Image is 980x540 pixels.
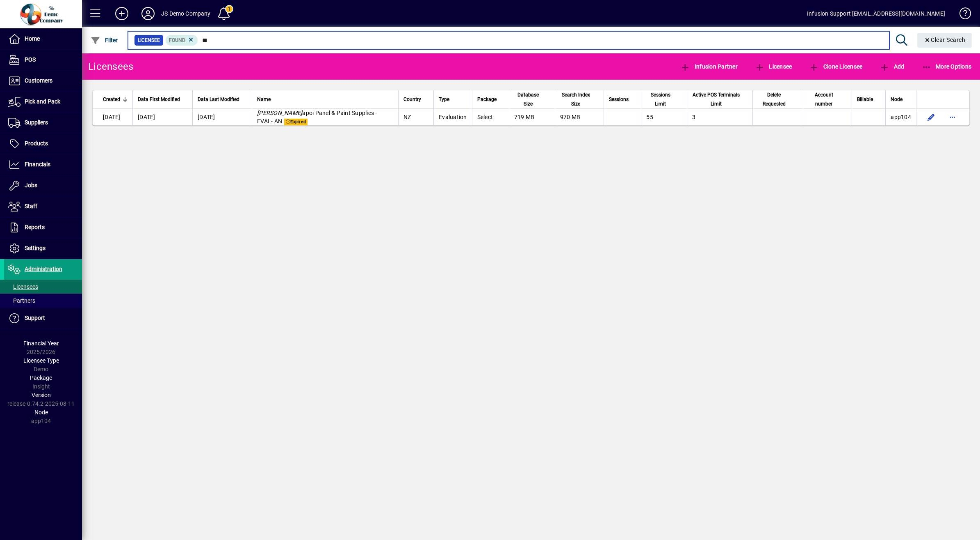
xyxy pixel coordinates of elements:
[917,33,972,48] button: Clear
[4,308,82,329] a: Support
[138,95,187,104] div: Data First Modified
[4,280,82,294] a: Licensees
[4,29,82,49] a: Home
[8,297,35,304] span: Partners
[8,283,38,290] span: Licensees
[4,113,82,133] a: Suppliers
[257,110,377,124] span: apoi Panel & Paint Supplies - EVAL- AN
[555,109,604,125] td: 970 MB
[678,59,740,74] button: Infusion Partner
[192,109,252,125] td: [DATE]
[161,7,211,20] div: JS Demo Company
[25,98,60,105] span: Pick and Pack
[477,95,504,104] div: Package
[32,392,51,398] span: Version
[88,60,133,73] div: Licensees
[922,63,972,70] span: More Options
[687,109,752,125] td: 3
[4,294,82,308] a: Partners
[439,95,449,104] span: Type
[692,90,748,108] div: Active POS Terminals Limit
[25,119,48,126] span: Suppliers
[609,95,629,104] span: Sessions
[25,161,50,168] span: Financials
[680,63,738,70] span: Infusion Partner
[946,110,959,124] button: More options
[807,7,945,20] div: Infusion Support [EMAIL_ADDRESS][DOMAIN_NAME]
[857,95,873,104] span: Billable
[560,90,599,108] div: Search Index Size
[755,63,792,70] span: Licensee
[4,50,82,70] a: POS
[4,217,82,238] a: Reports
[472,109,509,125] td: Select
[138,36,160,44] span: Licensee
[857,95,880,104] div: Billable
[953,2,970,28] a: Knowledge Base
[4,238,82,259] a: Settings
[23,357,59,364] span: Licensee Type
[93,109,132,125] td: [DATE]
[809,63,862,70] span: Clone Licensee
[403,95,428,104] div: Country
[4,92,82,112] a: Pick and Pack
[807,59,864,74] button: Clone Licensee
[25,315,45,321] span: Support
[758,90,798,108] div: Delete Requested
[877,59,906,74] button: Add
[25,266,62,272] span: Administration
[753,59,794,74] button: Licensee
[25,224,45,230] span: Reports
[808,90,847,108] div: Account number
[284,119,308,125] span: Expired
[880,63,904,70] span: Add
[646,90,675,108] span: Sessions Limit
[109,6,135,21] button: Add
[23,340,59,347] span: Financial Year
[891,114,911,120] span: app104.prod.infusionbusinesssoftware.com
[514,90,542,108] span: Database Size
[132,109,192,125] td: [DATE]
[646,90,682,108] div: Sessions Limit
[509,109,555,125] td: 719 MB
[514,90,550,108] div: Database Size
[403,95,421,104] span: Country
[25,77,52,84] span: Customers
[257,110,302,116] em: [PERSON_NAME]
[398,109,433,125] td: NZ
[891,95,911,104] div: Node
[808,90,839,108] span: Account number
[560,90,591,108] span: Search Index Size
[198,95,239,104] span: Data Last Modified
[920,59,974,74] button: More Options
[103,95,128,104] div: Created
[34,409,48,416] span: Node
[4,175,82,196] a: Jobs
[135,6,161,21] button: Profile
[433,109,472,125] td: Evaluation
[4,71,82,91] a: Customers
[4,133,82,154] a: Products
[89,33,120,48] button: Filter
[25,35,40,42] span: Home
[4,154,82,175] a: Financials
[257,95,271,104] span: Name
[103,95,120,104] span: Created
[25,203,37,209] span: Staff
[924,37,966,43] span: Clear Search
[166,35,198,46] mat-chip: Found Status: Found
[4,196,82,217] a: Staff
[25,182,37,188] span: Jobs
[25,245,46,251] span: Settings
[25,56,36,63] span: POS
[198,95,247,104] div: Data Last Modified
[891,95,903,104] span: Node
[925,110,938,124] button: Edit
[477,95,497,104] span: Package
[30,375,52,381] span: Package
[91,37,118,44] span: Filter
[138,95,180,104] span: Data First Modified
[609,95,636,104] div: Sessions
[641,109,687,125] td: 55
[692,90,740,108] span: Active POS Terminals Limit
